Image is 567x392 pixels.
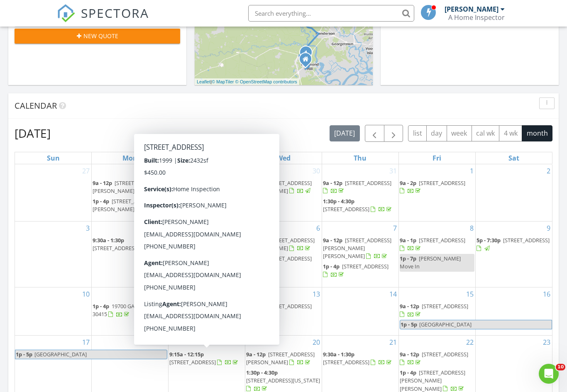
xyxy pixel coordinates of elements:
[422,302,468,310] span: [STREET_ADDRESS]
[45,152,61,164] a: Sunday
[169,255,240,270] a: 1:30p - 4:30p [STREET_ADDRESS]
[246,302,312,318] a: 9a - 1p [STREET_ADDRESS]
[311,287,322,301] a: Go to August 13, 2025
[330,125,360,141] button: [DATE]
[323,236,391,260] span: [STREET_ADDRESS][PERSON_NAME][PERSON_NAME]
[315,222,322,235] a: Go to August 6, 2025
[169,350,244,368] a: 9:15a - 12:15p [STREET_ADDRESS]
[472,125,500,141] button: cal wk
[507,152,521,164] a: Saturday
[169,302,189,310] span: 9a - 12p
[15,221,92,287] td: Go to August 3, 2025
[81,287,91,301] a: Go to August 10, 2025
[234,287,245,301] a: Go to August 12, 2025
[322,164,398,222] td: Go to July 31, 2025
[400,255,461,270] span: [PERSON_NAME] Move In
[522,125,552,141] button: month
[426,125,447,141] button: day
[323,263,340,270] span: 1p - 4p
[400,351,419,358] span: 9a - 12p
[93,197,158,213] a: 1p - 4p [STREET_ADDRESS][PERSON_NAME]
[464,287,475,301] a: Go to August 15, 2025
[169,358,216,366] span: [STREET_ADDRESS]
[468,222,475,235] a: Go to August 8, 2025
[169,179,235,195] span: [STREET_ADDRESS][PERSON_NAME]
[323,178,398,196] a: 9a - 12p [STREET_ADDRESS]
[388,287,398,301] a: Go to August 14, 2025
[197,79,210,84] a: Leaflet
[246,236,315,252] span: [STREET_ADDRESS][PERSON_NAME]
[245,164,322,222] td: Go to July 30, 2025
[431,152,443,164] a: Friday
[246,255,312,270] a: 1p - 4p [STREET_ADDRESS]
[93,302,166,318] a: 1p - 4p 19700 GA-46, Brooklet 30415
[246,302,263,310] span: 9a - 1p
[81,4,149,22] span: SPECTORA
[468,164,475,178] a: Go to August 1, 2025
[188,236,235,244] span: [STREET_ADDRESS]
[545,164,552,178] a: Go to August 2, 2025
[246,236,321,253] a: 9a - 12p [STREET_ADDRESS][PERSON_NAME]
[93,302,167,319] a: 1p - 4p 19700 GA-46, Brooklet 30415
[199,152,215,164] a: Tuesday
[322,287,398,336] td: Go to August 14, 2025
[246,255,263,262] span: 1p - 4p
[81,164,91,178] a: Go to July 27, 2025
[265,255,312,262] span: [STREET_ADDRESS]
[445,5,499,13] div: [PERSON_NAME]
[246,351,315,366] span: [STREET_ADDRESS][PERSON_NAME]
[541,287,552,301] a: Go to August 16, 2025
[83,32,118,40] span: New Quote
[323,358,369,366] span: [STREET_ADDRESS]
[161,222,168,235] a: Go to August 4, 2025
[93,178,167,196] a: 9a - 12p [STREET_ADDRESS][PERSON_NAME]
[157,336,168,349] a: Go to August 18, 2025
[419,321,472,328] span: [GEOGRAPHIC_DATA]
[93,197,167,214] a: 1p - 4p [STREET_ADDRESS][PERSON_NAME]
[400,236,465,252] a: 9a - 1p [STREET_ADDRESS]
[265,302,312,310] span: [STREET_ADDRESS]
[157,164,168,178] a: Go to July 28, 2025
[246,369,278,376] span: 1:30p - 4:30p
[169,236,244,253] a: 9a - 1p [STREET_ADDRESS]
[323,236,398,262] a: 9a - 12p [STREET_ADDRESS][PERSON_NAME][PERSON_NAME]
[245,287,322,336] td: Go to August 13, 2025
[246,179,312,195] a: 9a - 1p [STREET_ADDRESS][PERSON_NAME]
[306,52,311,57] div: 35 Sapwood Lane, Richmond Hill, GA 31324
[121,152,139,164] a: Monday
[400,350,474,368] a: 9a - 12p [STREET_ADDRESS]
[234,164,245,178] a: Go to July 29, 2025
[400,178,474,196] a: 9a - 2p [STREET_ADDRESS]
[246,350,321,368] a: 9a - 12p [STREET_ADDRESS][PERSON_NAME]
[323,197,393,213] a: 1:30p - 4:30p [STREET_ADDRESS]
[477,236,551,253] a: 5p - 7:30p [STREET_ADDRESS]
[322,221,398,287] td: Go to August 7, 2025
[499,125,522,141] button: 4 wk
[545,222,552,235] a: Go to August 9, 2025
[92,221,169,287] td: Go to August 4, 2025
[248,5,414,22] input: Search everything...
[323,197,354,205] span: 1:30p - 4:30p
[447,125,472,141] button: week
[245,221,322,287] td: Go to August 6, 2025
[503,236,550,244] span: [STREET_ADDRESS]
[541,336,552,349] a: Go to August 23, 2025
[475,287,552,336] td: Go to August 16, 2025
[15,125,51,141] h2: [DATE]
[212,79,234,84] a: © MapTiler
[93,302,166,318] span: 19700 GA-46, Brooklet 30415
[400,369,465,392] a: 1p - 4p [STREET_ADDRESS][PERSON_NAME][PERSON_NAME]
[391,222,398,235] a: Go to August 7, 2025
[400,236,416,244] span: 9a - 1p
[93,197,109,205] span: 1p - 4p
[93,244,139,252] span: [STREET_ADDRESS]
[238,222,245,235] a: Go to August 5, 2025
[169,287,245,336] td: Go to August 12, 2025
[169,221,245,287] td: Go to August 5, 2025
[169,179,186,187] span: 9a - 1p
[323,179,342,187] span: 9a - 12p
[398,164,475,222] td: Go to August 1, 2025
[400,369,465,392] span: [STREET_ADDRESS][PERSON_NAME][PERSON_NAME]
[188,197,235,205] span: [STREET_ADDRESS]
[342,263,389,270] span: [STREET_ADDRESS]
